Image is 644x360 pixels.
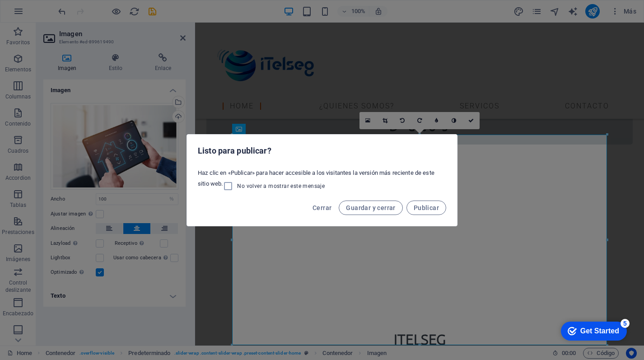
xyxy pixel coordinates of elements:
[313,204,331,211] span: Cerrar
[27,10,65,18] div: Get Started
[339,201,402,215] button: Guardar y cerrar
[237,182,325,190] span: No volver a mostrar este mensaje
[198,145,446,156] h2: Listo para publicar?
[309,201,335,215] button: Cerrar
[346,204,395,211] span: Guardar y cerrar
[67,2,76,11] div: 5
[187,165,457,195] div: Haz clic en «Publicar» para hacer accesible a los visitantes la versión más reciente de este siti...
[406,201,446,215] button: Publicar
[414,204,439,211] span: Publicar
[7,5,73,23] div: Get Started 5 items remaining, 0% complete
